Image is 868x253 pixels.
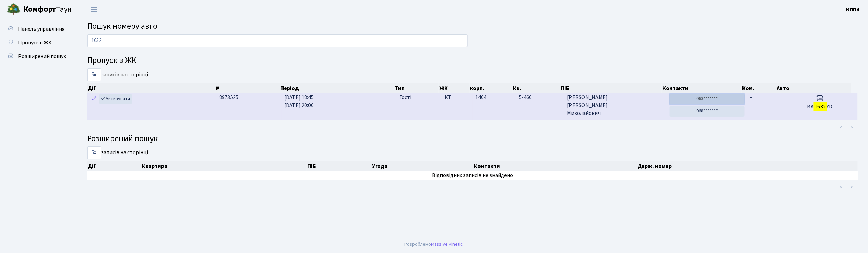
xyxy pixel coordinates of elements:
div: Розроблено . [404,241,464,248]
b: Комфорт [23,4,56,15]
td: Відповідних записів не знайдено [87,171,858,180]
a: Панель управління [3,22,72,36]
input: Пошук [87,34,468,47]
a: Розширений пошук [3,50,72,63]
mark: 1632 [814,102,827,111]
th: Держ. номер [637,161,858,171]
th: Тип [394,83,439,93]
th: ПІБ [307,161,372,171]
h4: Розширений пошук [87,134,858,144]
button: Переключити навігацію [86,4,103,15]
th: ПІБ [560,83,662,93]
th: Дії [87,161,142,171]
a: Massive Kinetic [431,241,463,248]
th: ЖК [439,83,469,93]
span: Пропуск в ЖК [18,39,52,46]
span: Гості [400,94,412,102]
th: корп. [470,83,513,93]
select: записів на сторінці [87,68,101,81]
span: Таун [23,4,72,15]
span: 1404 [475,94,486,101]
span: Розширений пошук [18,53,66,60]
span: КТ [445,94,470,102]
th: Угода [371,161,473,171]
span: 8973525 [219,94,238,101]
a: Пропуск в ЖК [3,36,72,50]
a: Активувати [99,94,132,104]
select: записів на сторінці [87,146,101,159]
th: Ком. [742,83,776,93]
th: Авто [776,83,851,93]
img: logo.png [7,3,21,16]
a: Редагувати [90,94,98,104]
th: Квартира [142,161,307,171]
label: записів на сторінці [87,146,148,159]
th: Контакти [662,83,742,93]
span: [PERSON_NAME] [PERSON_NAME] Миколайович [567,94,664,117]
th: # [215,83,280,93]
th: Дії [87,83,215,93]
h4: Пропуск в ЖК [87,56,858,66]
span: Пошук номеру авто [87,20,157,32]
span: Панель управління [18,25,64,33]
span: - [750,94,752,101]
label: записів на сторінці [87,68,148,81]
h5: KA YD [785,104,855,110]
th: Кв. [513,83,560,93]
span: 5-460 [519,94,562,102]
span: [DATE] 18:45 [DATE] 20:00 [285,94,314,109]
th: Контакти [473,161,637,171]
th: Період [280,83,394,93]
a: КПП4 [846,5,860,14]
